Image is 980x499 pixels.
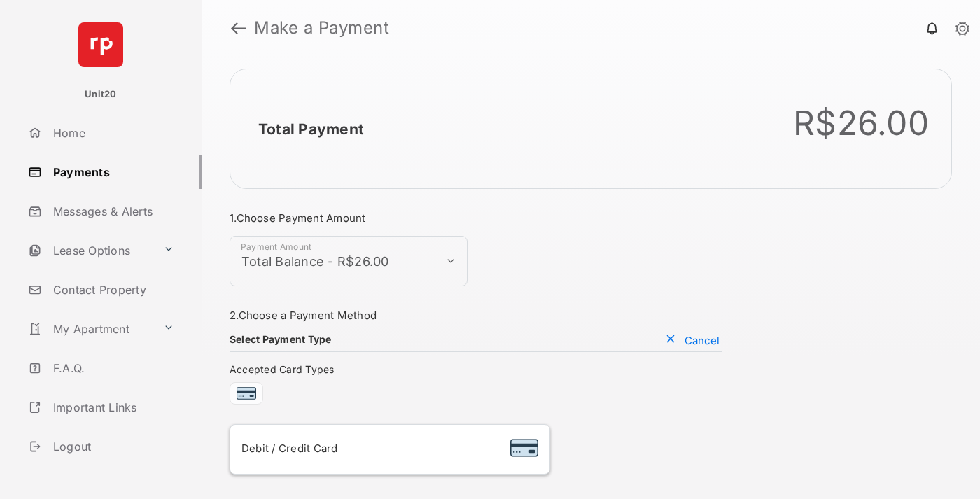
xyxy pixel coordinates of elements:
div: R$26.00 [793,103,929,143]
a: Home [22,116,202,150]
span: Accepted Card Types [230,363,340,375]
h3: 2. Choose a Payment Method [230,309,722,322]
h4: Select Payment Type [230,333,332,345]
a: Lease Options [22,234,157,267]
a: F.A.Q. [22,351,202,385]
span: Debit / Credit Card [241,442,338,455]
a: Contact Property [22,273,202,307]
a: My Apartment [22,312,157,346]
button: Cancel [662,333,722,347]
a: Messages & Alerts [22,195,202,228]
img: svg+xml;base64,PHN2ZyB4bWxucz0iaHR0cDovL3d3dy53My5vcmcvMjAwMC9zdmciIHdpZHRoPSI2NCIgaGVpZ2h0PSI2NC... [78,22,123,67]
h3: 1. Choose Payment Amount [230,211,722,225]
p: Unit20 [85,87,117,101]
h2: Total Payment [258,120,364,138]
a: Logout [22,430,202,463]
a: Important Links [22,391,180,424]
strong: Make a Payment [254,20,389,36]
a: Payments [22,155,202,189]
